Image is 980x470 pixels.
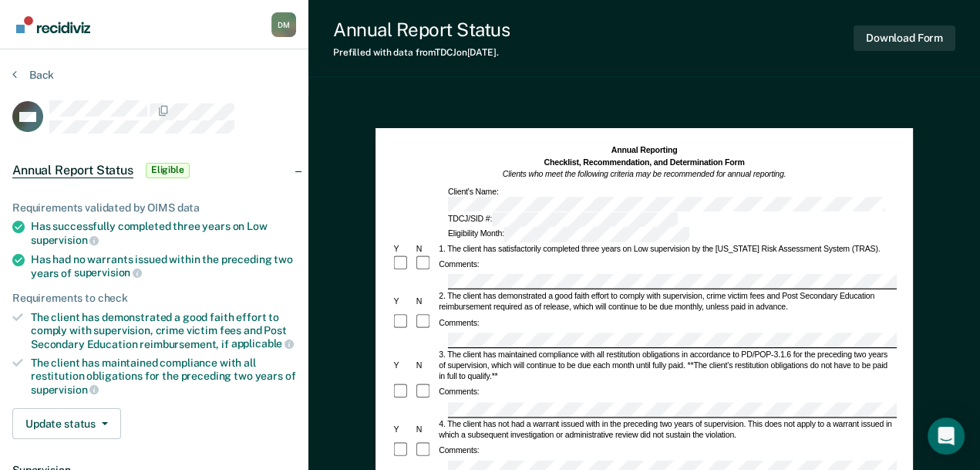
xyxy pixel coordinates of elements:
[437,387,481,397] div: Comments:
[12,68,54,82] button: Back
[12,408,121,439] button: Update status
[928,418,965,455] div: Open Intercom Messenger
[31,234,99,246] span: supervision
[437,419,897,441] div: 4. The client has not had a warrant issued with in the preceding two years of supervision. This d...
[544,157,745,167] strong: Checklist, Recommendation, and Determination Form
[446,212,680,227] div: TDCJ/SID #:
[31,220,296,246] div: Has successfully completed three years on Low
[74,266,142,279] span: supervision
[415,296,437,307] div: N
[415,424,437,435] div: N
[437,291,897,313] div: 2. The client has demonstrated a good faith effort to comply with supervision, crime victim fees ...
[437,445,481,456] div: Comments:
[12,201,296,215] div: Requirements validated by OIMS data
[271,12,296,37] div: D M
[231,337,294,350] span: applicable
[271,12,296,37] button: Profile dropdown button
[31,357,296,396] div: The client has maintained compliance with all restitution obligations for the preceding two years of
[392,243,414,254] div: Y
[392,296,414,307] div: Y
[16,16,90,33] img: Recidiviz
[446,227,692,242] div: Eligibility Month:
[392,360,414,371] div: Y
[437,243,897,254] div: 1. The client has satisfactorily completed three years on Low supervision by the [US_STATE] Risk ...
[415,360,437,371] div: N
[31,311,296,350] div: The client has demonstrated a good faith effort to comply with supervision, crime victim fees and...
[333,47,510,58] div: Prefilled with data from TDCJ on [DATE] .
[31,253,296,279] div: Has had no warrants issued within the preceding two years of
[392,424,414,435] div: Y
[12,163,133,178] span: Annual Report Status
[333,19,510,41] div: Annual Report Status
[446,186,897,211] div: Client's Name:
[12,292,296,305] div: Requirements to check
[854,25,955,51] button: Download Form
[437,317,481,328] div: Comments:
[437,350,897,382] div: 3. The client has maintained compliance with all restitution obligations in accordance to PD/POP-...
[31,384,99,396] span: supervision
[146,163,190,178] span: Eligible
[503,170,786,179] em: Clients who meet the following criteria may be recommended for annual reporting.
[415,243,437,254] div: N
[437,259,481,269] div: Comments:
[611,145,678,154] strong: Annual Reporting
